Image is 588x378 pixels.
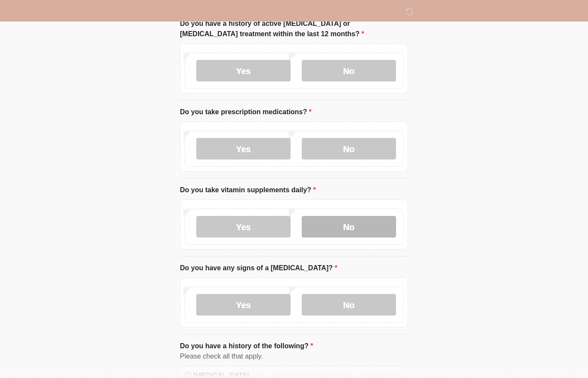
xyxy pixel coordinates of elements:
[171,6,183,17] img: DM Wellness & Aesthetics Logo
[180,341,313,351] label: Do you have a history of the following?
[180,185,316,195] label: Do you take vitamin supplements daily?
[180,351,408,362] div: Please check all that apply.
[180,107,312,117] label: Do you take prescription medications?
[302,294,396,316] label: No
[196,138,291,159] label: Yes
[302,216,396,237] label: No
[302,60,396,81] label: No
[180,263,337,273] label: Do you have any signs of a [MEDICAL_DATA]?
[196,294,291,316] label: Yes
[196,60,291,81] label: Yes
[302,138,396,159] label: No
[196,216,291,237] label: Yes
[180,19,408,39] label: Do you have a history of active [MEDICAL_DATA] or [MEDICAL_DATA] treatment within the last 12 mon...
